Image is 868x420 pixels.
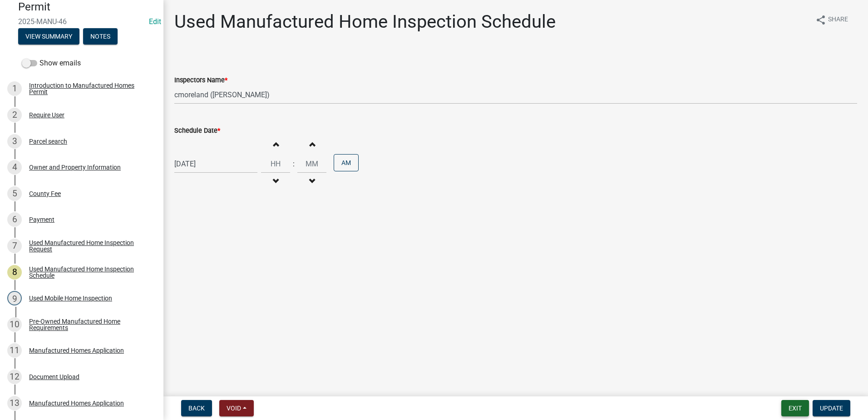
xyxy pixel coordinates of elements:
div: Used Mobile Home Inspection [29,295,112,301]
div: 6 [7,212,22,227]
div: 11 [7,343,22,358]
div: Payment [29,216,54,223]
div: Parcel search [29,138,67,145]
div: 9 [7,291,22,305]
h1: Used Manufactured Home Inspection Schedule [174,11,556,33]
div: Introduction to Manufactured Homes Permit [29,82,149,95]
button: Back [181,400,212,416]
span: Void [227,405,241,412]
div: Document Upload [29,374,79,380]
span: 2025-MANU-46 [18,17,145,26]
div: 4 [7,160,22,175]
div: 10 [7,317,22,332]
div: : [290,159,297,170]
div: Used Manufactured Home Inspection Schedule [29,266,149,279]
div: Manufactured Homes Application [29,400,124,406]
div: 2 [7,108,22,122]
button: Void [219,400,254,416]
div: Manufactured Homes Application [29,347,124,354]
span: Share [828,15,848,25]
button: Notes [83,28,118,45]
div: Require User [29,112,64,118]
div: 1 [7,81,22,96]
div: 13 [7,396,22,410]
button: View Summary [18,28,79,45]
input: mm/dd/yyyy [174,155,257,173]
div: County Fee [29,190,61,197]
span: Update [820,405,843,412]
button: shareShare [808,11,855,29]
div: 7 [7,239,22,253]
input: Hours [261,155,290,173]
i: share [815,15,826,25]
button: Update [813,400,850,416]
a: Edit [149,17,161,26]
button: Exit [781,400,809,416]
span: Back [188,405,205,412]
label: Show emails [22,58,81,69]
wm-modal-confirm: Summary [18,33,79,40]
wm-modal-confirm: Notes [83,33,118,40]
div: 8 [7,265,22,280]
div: Owner and Property Information [29,164,121,170]
wm-modal-confirm: Edit Application Number [149,17,161,26]
div: Used Manufactured Home Inspection Request [29,240,149,252]
div: 12 [7,370,22,384]
div: 3 [7,134,22,149]
button: AM [334,154,359,171]
label: Schedule Date [174,128,220,134]
label: Inspectors Name [174,77,227,84]
input: Minutes [297,155,326,173]
div: 5 [7,186,22,201]
div: Pre-Owned Manufactured Home Requirements [29,318,149,331]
